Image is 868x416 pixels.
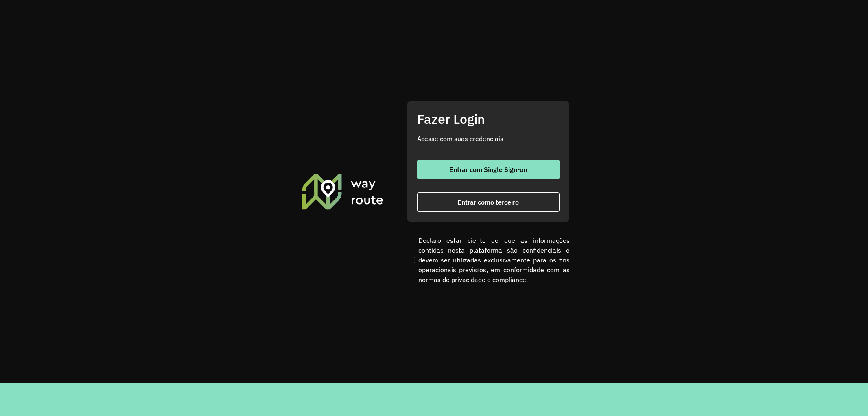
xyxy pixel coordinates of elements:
span: Entrar com Single Sign-on [449,166,527,173]
button: button [417,160,560,179]
img: Roteirizador AmbevTech [301,173,385,210]
p: Acesse com suas credenciais [417,134,560,143]
button: button [417,192,560,212]
span: Entrar como terceiro [457,199,519,205]
h2: Fazer Login [417,111,560,127]
label: Declaro estar ciente de que as informações contidas nesta plataforma são confidenciais e devem se... [407,236,570,284]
